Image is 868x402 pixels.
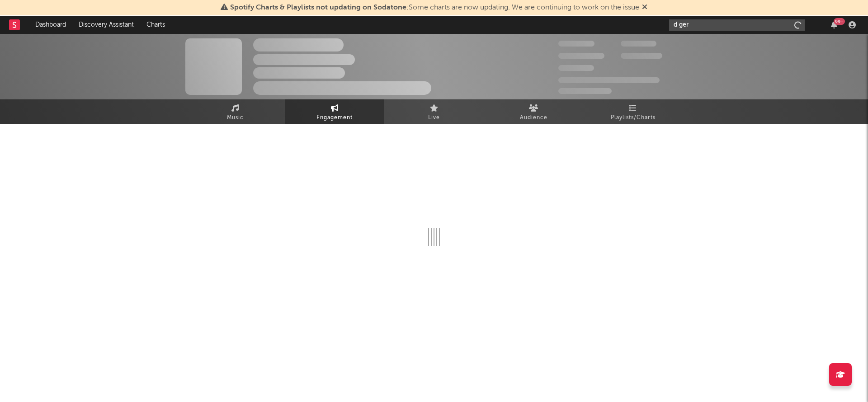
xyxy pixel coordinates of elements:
[230,4,639,11] span: : Some charts are now updating. We are continuing to work on the issue
[520,112,547,123] span: Audience
[621,53,662,59] span: 1,000,000
[831,21,837,28] button: 99+
[428,112,440,123] span: Live
[72,16,140,34] a: Discovery Assistant
[316,112,353,123] span: Engagement
[558,41,594,47] span: 300,000
[642,4,647,11] span: Dismiss
[669,19,805,31] input: Search for artists
[558,88,612,94] span: Jump Score: 85.0
[29,16,72,34] a: Dashboard
[621,41,656,47] span: 100,000
[558,65,594,71] span: 100,000
[558,77,660,83] span: 50,000,000 Monthly Listeners
[185,99,285,124] a: Music
[227,112,244,123] span: Music
[230,4,406,11] span: Spotify Charts & Playlists not updating on Sodatone
[484,99,583,124] a: Audience
[140,16,171,34] a: Charts
[583,99,683,124] a: Playlists/Charts
[285,99,384,124] a: Engagement
[611,112,656,123] span: Playlists/Charts
[384,99,484,124] a: Live
[834,18,845,25] div: 99 +
[558,53,604,59] span: 50,000,000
